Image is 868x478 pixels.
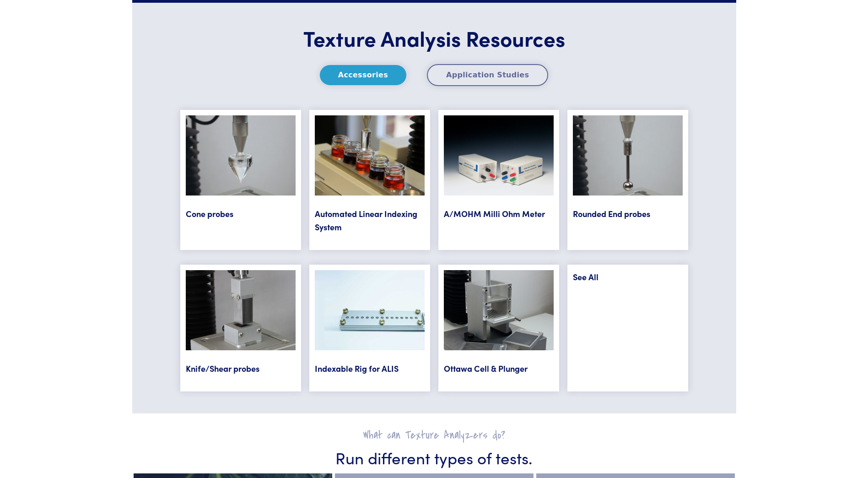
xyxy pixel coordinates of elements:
[138,446,731,468] h3: Run different types of tests.
[315,115,425,207] img: alis-sms-2016-2.jpg
[315,208,417,233] a: Automated Linear Indexing System
[573,271,598,282] a: See All
[444,270,554,362] img: ta-245_ottawa-cell.jpg
[186,270,296,362] img: ta-112_meullenet-rice-shear-cell2.jpg
[315,363,399,374] a: Indexable Rig for ALIS
[444,115,554,207] img: hardware-resistance-converter-unit.jpg
[573,208,650,219] a: Rounded End probes
[182,25,687,51] h1: Texture Analysis Resources
[427,64,548,86] button: Application Studies
[186,208,233,219] a: Cone probes
[444,208,545,219] a: A/MOHM Milli Ohm Meter
[320,65,406,85] button: Accessories
[186,363,259,374] a: Knife/Shear probes
[315,270,425,362] img: adhesion-ta_303-indexable-rig-for-alis-3.jpg
[186,115,296,207] img: cone_ta-2_60-degree_2.jpg
[138,428,731,442] h2: What can Texture Analyzers do?
[573,115,683,207] img: rounded_ta-18_half-inch-ball_2.jpg
[444,363,528,374] a: Ottawa Cell & Plunger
